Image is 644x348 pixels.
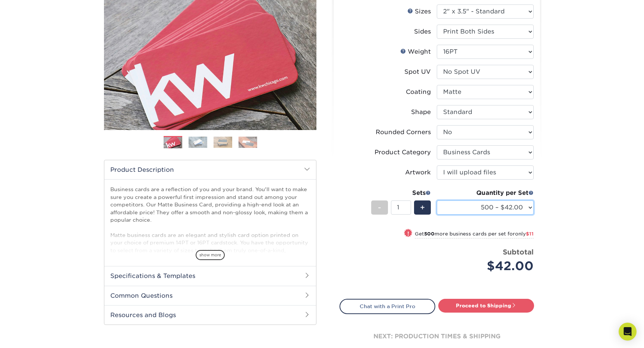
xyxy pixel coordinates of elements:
img: Business Cards 02 [189,136,207,148]
small: Get more business cards per set for [415,231,534,238]
div: Quantity per Set [437,189,534,197]
h2: Product Description [104,160,316,179]
h2: Common Questions [104,286,316,305]
div: Product Category [375,148,431,157]
div: Sets [371,189,431,197]
span: show more [196,250,225,260]
h2: Resources and Blogs [104,305,316,325]
span: only [515,231,534,237]
span: ! [407,230,409,237]
div: Shape [411,108,431,117]
img: Business Cards 01 [164,133,182,152]
a: Proceed to Shipping [438,299,534,312]
img: Business Cards 03 [214,136,232,148]
span: - [378,202,381,213]
span: $11 [526,231,534,237]
img: Business Cards 04 [239,136,257,148]
p: Business cards are a reflection of you and your brand. You'll want to make sure you create a powe... [110,186,310,292]
div: $42.00 [442,257,534,275]
a: Chat with a Print Pro [340,299,435,314]
div: Open Intercom Messenger [619,323,637,341]
div: Sizes [407,7,431,16]
span: + [420,202,425,213]
div: Weight [400,47,431,56]
strong: Subtotal [503,248,534,256]
div: Spot UV [404,67,431,76]
div: Sides [414,27,431,36]
div: Coating [406,88,431,97]
div: Rounded Corners [376,128,431,137]
div: Artwork [405,168,431,177]
strong: 500 [424,231,435,237]
h2: Specifications & Templates [104,266,316,285]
